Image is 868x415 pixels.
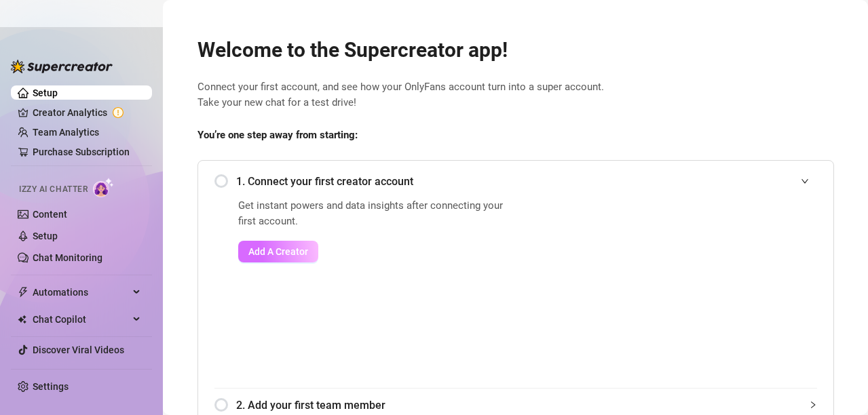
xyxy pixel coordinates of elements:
iframe: Add Creators [546,198,817,372]
div: 1. Connect your first creator account [214,165,817,198]
img: logo-BBDzfeDw.svg [11,60,113,73]
span: 2. Add your first team member [236,397,817,414]
a: Setup [33,231,58,241]
img: Chat Copilot [18,315,26,324]
span: Automations [33,281,129,303]
img: AI Chatter [93,178,114,197]
a: Discover Viral Videos [33,344,124,355]
a: Content [33,209,67,220]
span: expanded [801,177,809,185]
a: Team Analytics [33,127,99,138]
span: Izzy AI Chatter [19,183,88,196]
span: 1. Connect your first creator account [236,173,817,190]
span: Add A Creator [248,246,308,257]
a: Setup [33,87,58,98]
span: thunderbolt [18,287,29,298]
a: Settings [33,381,69,392]
button: Add A Creator [238,241,318,262]
a: Chat Monitoring [33,252,102,263]
span: Get instant powers and data insights after connecting your first account. [238,198,512,230]
a: Creator Analytics exclamation-circle [33,102,141,123]
strong: You’re one step away from starting: [197,129,358,141]
span: Connect your first account, and see how your OnlyFans account turn into a super account. Take you... [197,79,834,111]
a: Add A Creator [238,241,512,262]
a: Purchase Subscription [33,146,130,157]
span: collapsed [809,401,817,409]
h2: Welcome to the Supercreator app! [197,37,834,63]
span: Chat Copilot [33,309,129,330]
